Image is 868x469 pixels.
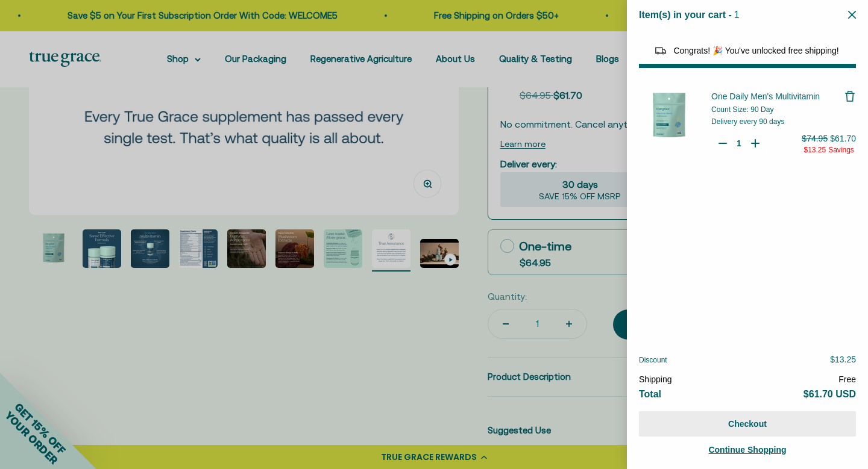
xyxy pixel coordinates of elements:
span: Item(s) in your cart - [639,10,732,20]
span: $61.70 [830,134,856,143]
span: Count Size: 90 Day [711,105,773,114]
span: $13.25 [830,355,856,364]
button: Remove One Daily Men's Multivitamin [844,90,856,102]
span: 1 [734,10,740,20]
span: $61.70 USD [804,389,856,399]
span: Discount [639,356,667,364]
input: Quantity for One Daily Men's Multivitamin [733,137,745,149]
span: Free [838,374,856,384]
a: Continue Shopping [639,443,856,457]
a: One Daily Men's Multivitamin [711,90,844,102]
span: $13.25 [804,146,826,154]
span: Total [639,389,661,399]
img: One Daily Men&#39;s Multivitamin - 90 Day [639,86,699,146]
img: Reward bar icon image [653,43,668,58]
button: Close [848,9,856,20]
span: Continue Shopping [708,445,786,455]
span: Savings [828,146,854,154]
span: $74.95 [802,134,828,143]
span: Shipping [639,374,672,384]
button: Checkout [639,411,856,436]
span: One Daily Men's Multivitamin [711,92,820,101]
div: Delivery every 90 days [711,117,844,126]
span: Congrats! 🎉 You've unlocked free shipping! [673,46,838,55]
